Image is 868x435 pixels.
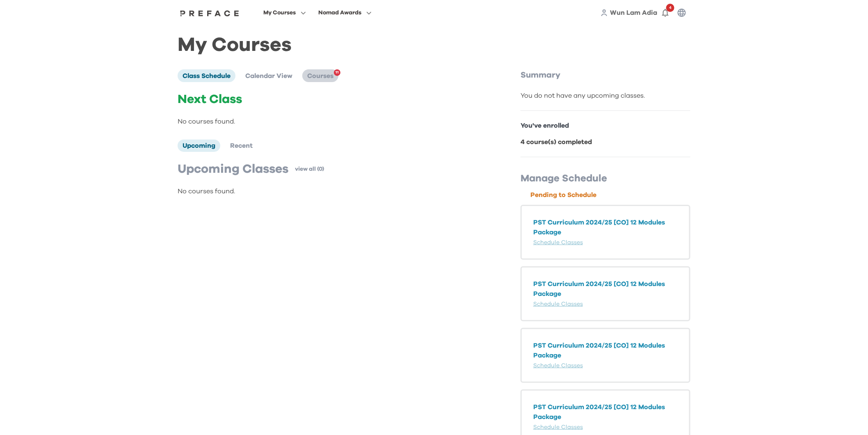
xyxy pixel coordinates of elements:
button: Nomad Awards [316,7,374,18]
span: Recent [230,142,253,149]
b: 4 course(s) completed [521,139,592,145]
p: Next Class [178,92,486,107]
a: Wun Lam Adia [610,8,657,18]
p: Manage Schedule [521,172,690,185]
p: Upcoming Classes [178,162,288,176]
p: PST Curriculum 2024/25 [CO] 12 Modules Package [533,279,678,299]
img: Preface Logo [178,10,241,16]
span: Upcoming [183,142,215,149]
a: Preface Logo [178,9,241,16]
p: You've enrolled [521,121,690,130]
p: PST Curriculum 2024/25 [CO] 12 Modules Package [533,217,678,237]
span: Calendar View [245,73,292,79]
span: 4 [666,4,674,12]
a: Schedule Classes [533,301,583,307]
a: Schedule Classes [533,240,583,245]
a: Schedule Classes [533,424,583,430]
a: view all (0) [295,165,324,173]
span: My Courses [263,8,296,18]
p: No courses found. [178,117,486,126]
h1: My Courses [178,41,690,50]
span: 11 [336,68,339,78]
button: 4 [657,5,674,21]
p: PST Curriculum 2024/25 [CO] 12 Modules Package [533,341,678,360]
p: Summary [521,69,690,81]
span: Class Schedule [183,73,231,79]
span: Wun Lam Adia [610,9,657,16]
div: You do not have any upcoming classes. [521,91,690,101]
a: Schedule Classes [533,363,583,369]
span: Nomad Awards [318,8,361,18]
span: Courses [307,73,333,79]
button: My Courses [261,7,308,18]
p: Pending to Schedule [530,190,690,200]
p: PST Curriculum 2024/25 [CO] 12 Modules Package [533,402,678,422]
p: No courses found. [178,186,486,196]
